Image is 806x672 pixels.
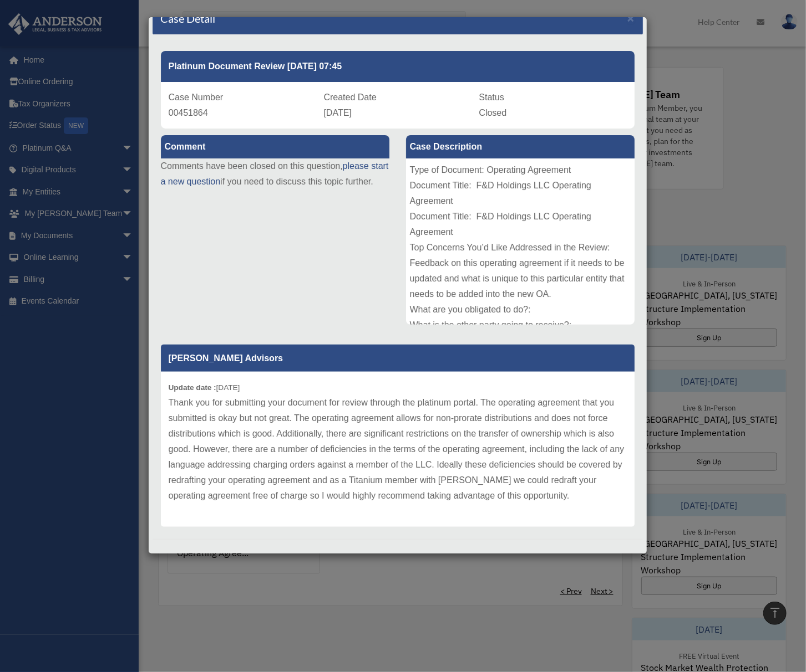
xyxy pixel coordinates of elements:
[161,11,216,26] h4: Case Detail
[161,135,389,158] label: Comment
[627,12,635,24] span: ×
[169,108,208,117] span: 00451864
[627,12,635,24] button: Close
[479,93,504,102] span: Status
[161,345,635,372] p: [PERSON_NAME] Advisors
[406,158,635,325] div: Type of Document: Operating Agreement Document Title: F&D Holdings LLC Operating Agreement Docume...
[161,158,389,189] p: Comments have been closed on this question, if you need to discuss this topic further.
[169,395,627,504] p: Thank you for submitting your document for review through the platinum portal. The operating agre...
[169,383,216,392] b: Update date :
[161,51,635,82] div: Platinum Document Review [DATE] 07:45
[169,93,224,102] span: Case Number
[324,93,377,102] span: Created Date
[169,383,240,392] small: [DATE]
[406,135,635,158] label: Case Description
[479,108,507,117] span: Closed
[161,161,389,186] a: please start a new question
[324,108,352,117] span: [DATE]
